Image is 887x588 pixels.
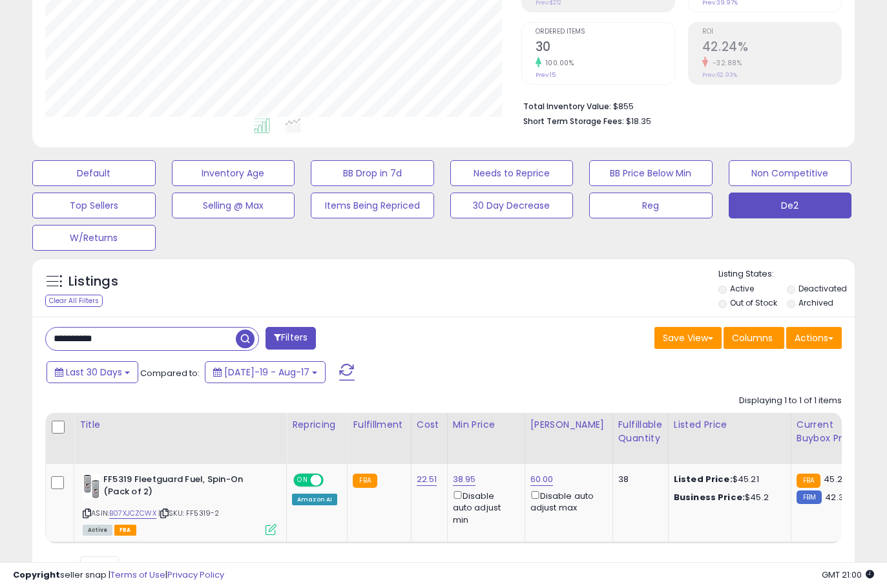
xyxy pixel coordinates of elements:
div: $45.2 [674,492,781,503]
span: ON [295,475,311,486]
span: All listings currently available for purchase on Amazon [83,525,112,536]
div: Min Price [453,418,519,432]
small: FBM [797,490,822,504]
b: FF5319 Fleetguard Fuel, Spin-On (Pack of 2) [103,474,260,501]
h2: 42.24% [702,39,841,57]
a: 60.00 [530,473,554,486]
span: | SKU: FF5319-2 [158,508,220,518]
li: $855 [523,98,832,113]
button: Top Sellers [32,193,156,218]
div: 38 [618,474,658,485]
div: Repricing [292,418,342,432]
a: 38.95 [453,473,476,486]
span: Ordered Items [536,28,674,36]
div: Amazon AI [292,494,337,505]
a: 22.51 [417,473,437,486]
button: Needs to Reprice [450,160,574,186]
div: Fulfillment [353,418,405,432]
span: 42.37 [825,491,848,503]
b: Business Price: [674,491,745,503]
a: Privacy Policy [167,569,224,581]
div: Current Buybox Price [797,418,863,445]
a: B07XJCZCWX [109,508,156,519]
div: [PERSON_NAME] [530,418,607,432]
button: Actions [786,327,842,349]
button: Reg [589,193,713,218]
span: OFF [322,475,342,486]
button: Inventory Age [172,160,295,186]
button: Filters [266,327,316,350]
div: Cost [417,418,442,432]
button: 30 Day Decrease [450,193,574,218]
small: 100.00% [541,58,574,68]
div: Listed Price [674,418,786,432]
div: Clear All Filters [45,295,103,307]
span: Compared to: [140,367,200,379]
small: Prev: 15 [536,71,556,79]
button: Columns [724,327,784,349]
b: Total Inventory Value: [523,101,611,112]
button: W/Returns [32,225,156,251]
span: $18.35 [626,115,651,127]
div: Disable auto adjust min [453,488,515,526]
div: ASIN: [83,474,277,534]
div: $45.21 [674,474,781,485]
button: Default [32,160,156,186]
small: FBA [797,474,820,488]
button: [DATE]-19 - Aug-17 [205,361,326,383]
span: Last 30 Days [66,366,122,379]
button: BB Price Below Min [589,160,713,186]
div: Disable auto adjust max [530,488,603,514]
button: BB Drop in 7d [311,160,434,186]
button: Selling @ Max [172,193,295,218]
div: seller snap | | [13,569,224,582]
button: De2 [729,193,852,218]
button: Non Competitive [729,160,852,186]
small: Prev: 62.93% [702,71,737,79]
span: Columns [732,331,773,344]
span: Show: entries [55,560,148,572]
small: -32.88% [708,58,742,68]
span: 45.21 [824,473,845,485]
label: Deactivated [798,283,847,294]
div: Title [79,418,281,432]
div: Displaying 1 to 1 of 1 items [739,395,842,407]
h2: 30 [536,39,674,57]
button: Save View [654,327,722,349]
img: 31NWN7jsfRL._SL40_.jpg [83,474,100,499]
label: Archived [798,297,833,308]
button: Last 30 Days [47,361,138,383]
span: 2025-09-17 21:00 GMT [822,569,874,581]
h5: Listings [68,273,118,291]
strong: Copyright [13,569,60,581]
b: Short Term Storage Fees: [523,116,624,127]
span: ROI [702,28,841,36]
p: Listing States: [718,268,855,280]
small: FBA [353,474,377,488]
span: [DATE]-19 - Aug-17 [224,366,309,379]
label: Out of Stock [730,297,777,308]
span: FBA [114,525,136,536]
a: Terms of Use [110,569,165,581]
div: Fulfillable Quantity [618,418,663,445]
label: Active [730,283,754,294]
button: Items Being Repriced [311,193,434,218]
b: Listed Price: [674,473,733,485]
